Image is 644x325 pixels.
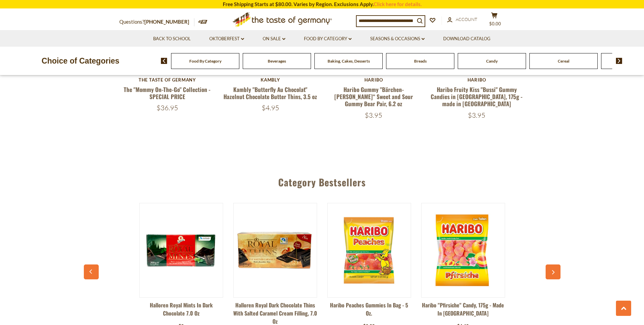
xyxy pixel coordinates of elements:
[161,58,167,64] img: previous arrow
[447,16,477,23] a: Account
[616,58,622,64] img: next arrow
[140,209,223,292] img: Halloren Royal Mints in Dark Chocolate 7.0 oz
[328,59,370,64] a: Baking, Cakes, Desserts
[222,77,319,83] div: Kambly
[374,1,422,7] a: Click here for details.
[429,77,525,83] div: Haribo
[558,59,569,64] a: Cereal
[234,209,317,292] img: Halloren Royal Dark Chocolate Thins with Salted Caramel Cream Filling, 7.0 oz
[157,103,178,112] span: $36.95
[139,301,223,321] a: Halloren Royal Mints in Dark Chocolate 7.0 oz
[365,111,382,119] span: $3.95
[263,35,285,43] a: On Sale
[209,35,244,43] a: Oktoberfest
[456,17,477,22] span: Account
[153,35,191,43] a: Back to School
[484,12,505,29] button: $0.00
[443,35,491,43] a: Download Catalog
[468,111,485,119] span: $3.95
[223,85,317,101] a: Kambly "Butterfly Au Chocolat" Hazelnut Chocolate Butter Thins, 3.5 oz
[334,85,413,108] a: Haribo Gummy "Bärchen-[PERSON_NAME]“ Sweet and Sour Gummy Bear Pair, 6.2 oz
[431,85,523,108] a: Haribo Fruity Kiss "Bussi" Gummy Candies in [GEOGRAPHIC_DATA], 175g - made in [GEOGRAPHIC_DATA]
[119,18,194,26] p: Questions?
[489,21,501,26] span: $0.00
[119,77,216,83] div: The Taste of Germany
[414,59,427,64] a: Breads
[328,209,411,292] img: Haribo Peaches Gummies in Bag - 5 oz.
[268,59,286,64] a: Beverages
[304,35,352,43] a: Food By Category
[422,209,505,292] img: Haribo
[144,19,189,25] a: [PHONE_NUMBER]
[87,167,557,194] div: Category Bestsellers
[326,77,422,83] div: Haribo
[327,301,411,321] a: Haribo Peaches Gummies in Bag - 5 oz.
[421,301,505,321] a: Haribo "Pfirsiche" Candy, 175g - Made in [GEOGRAPHIC_DATA]
[262,103,279,112] span: $4.95
[189,59,221,64] a: Food By Category
[486,59,498,64] a: Candy
[124,85,211,101] a: The "Mommy On-The-Go" Collection - SPECIAL PRICE
[370,35,425,43] a: Seasons & Occasions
